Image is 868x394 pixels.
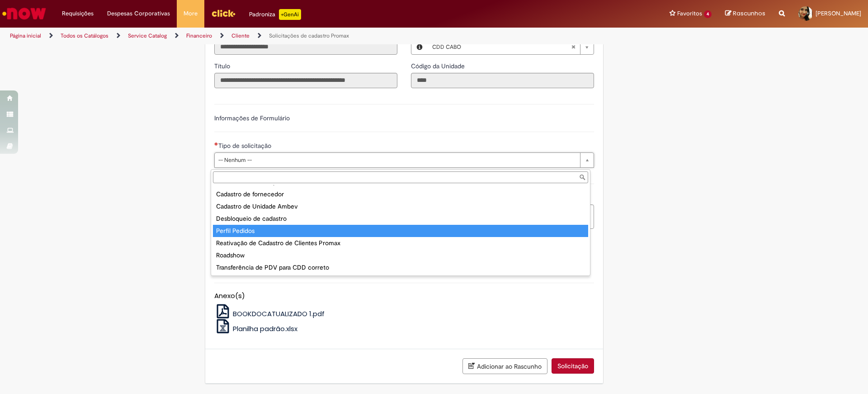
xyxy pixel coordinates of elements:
div: Roadshow [213,249,588,261]
div: Transferência de PDV para CDD correto [213,261,588,274]
div: Cadastro de fornecedor [213,188,588,200]
ul: Tipo de solicitação [211,185,590,275]
div: Perfil Pedidos [213,225,588,237]
div: Reativação de Cadastro de Clientes Promax [213,237,588,249]
div: Desbloqueio de cadastro [213,213,588,225]
div: Cadastro de Unidade Ambev [213,200,588,213]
